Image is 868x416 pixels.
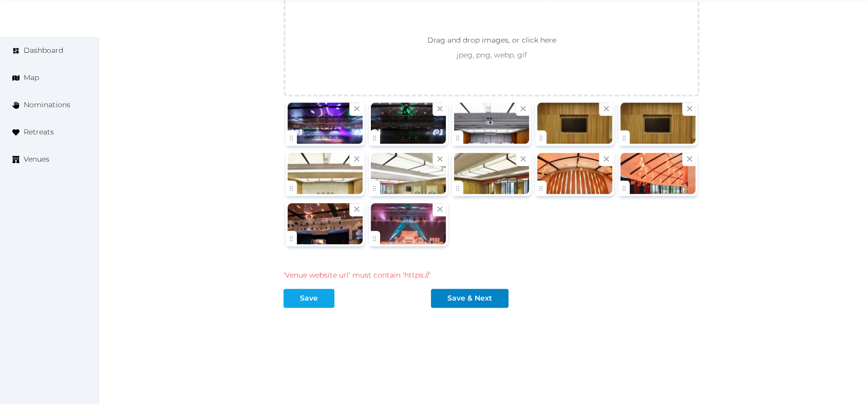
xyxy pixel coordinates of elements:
span: Dashboard [24,45,63,56]
span: Map [24,72,39,83]
div: Save [300,293,318,304]
div: 'Venue website url' must contain 'https://' [284,270,431,281]
span: Venues [24,154,49,165]
span: Nominations [24,100,70,110]
button: Save [284,289,334,308]
p: Drag and drop images, or click here [419,34,564,50]
div: Save & Next [447,293,492,304]
button: Save & Next [431,289,508,308]
p: jpeg, png, webp, gif [408,50,574,60]
span: Retreats [24,127,54,137]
